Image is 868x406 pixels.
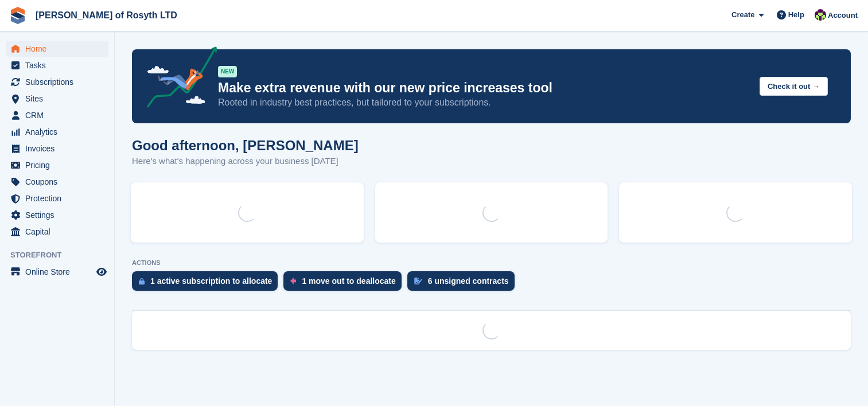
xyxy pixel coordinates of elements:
[25,190,94,206] span: Protection
[25,74,94,90] span: Subscriptions
[6,157,108,173] a: menu
[25,57,94,73] span: Tasks
[25,264,94,280] span: Online Store
[302,276,395,286] div: 1 move out to deallocate
[132,259,851,267] p: ACTIONS
[25,41,94,57] span: Home
[6,41,108,57] a: menu
[760,77,828,96] button: Check it out →
[218,80,750,96] p: Make extra revenue with our new price increases tool
[25,107,94,123] span: CRM
[9,7,26,24] img: stora-icon-8386f47178a22dfd0bd8f6a31ec36ba5ce8667c1dd55bd0f319d3a0aa187defe.svg
[6,124,108,140] a: menu
[6,264,108,280] a: menu
[6,207,108,223] a: menu
[407,271,520,296] a: 6 unsigned contracts
[132,271,283,296] a: 1 active subscription to allocate
[25,140,94,157] span: Invoices
[25,124,94,140] span: Analytics
[6,107,108,123] a: menu
[283,271,407,296] a: 1 move out to deallocate
[25,224,94,240] span: Capital
[6,224,108,240] a: menu
[25,157,94,173] span: Pricing
[218,96,750,109] p: Rooted in industry best practices, but tailored to your subscriptions.
[290,278,296,284] img: move_outs_to_deallocate_icon-f764333ba52eb49d3ac5e1228854f67142a1ed5810a6f6cc68b1a99e826820c5.svg
[731,9,754,21] span: Create
[815,9,826,21] img: Nina Briggs
[6,190,108,206] a: menu
[6,140,108,157] a: menu
[414,278,422,284] img: contract_signature_icon-13c848040528278c33f63329250d36e43548de30e8caae1d1a13099fd9432cc5.svg
[132,155,359,168] p: Here's what's happening across your business [DATE]
[25,91,94,107] span: Sites
[137,46,217,112] img: price-adjustments-announcement-icon-8257ccfd72463d97f412b2fc003d46551f7dbcb40ab6d574587a9cd5c0d94...
[10,249,114,261] span: Storefront
[218,66,237,77] div: NEW
[6,57,108,73] a: menu
[788,9,804,21] span: Help
[6,74,108,90] a: menu
[95,265,108,279] a: Preview store
[25,207,94,223] span: Settings
[6,174,108,190] a: menu
[150,276,272,286] div: 1 active subscription to allocate
[428,276,509,286] div: 6 unsigned contracts
[828,10,858,21] span: Account
[139,278,145,285] img: active_subscription_to_allocate_icon-d502201f5373d7db506a760aba3b589e785aa758c864c3986d89f69b8ff3...
[25,174,94,190] span: Coupons
[31,6,182,25] a: [PERSON_NAME] of Rosyth LTD
[132,138,359,153] h1: Good afternoon, [PERSON_NAME]
[6,91,108,107] a: menu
